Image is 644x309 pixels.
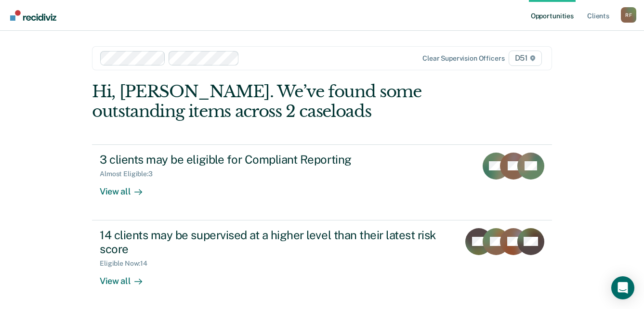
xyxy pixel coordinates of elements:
div: View all [100,178,154,197]
span: D51 [509,51,542,66]
button: Profile dropdown button [621,7,636,23]
div: Open Intercom Messenger [611,276,634,299]
div: Clear supervision officers [422,54,504,63]
div: Eligible Now : 14 [100,259,155,268]
div: View all [100,268,154,286]
div: Almost Eligible : 3 [100,170,160,178]
div: R F [621,7,636,23]
img: Recidiviz [10,10,56,21]
div: Hi, [PERSON_NAME]. We’ve found some outstanding items across 2 caseloads [92,82,460,121]
div: 14 clients may be supervised at a higher level than their latest risk score [100,228,438,256]
div: 3 clients may be eligible for Compliant Reporting [100,153,438,167]
a: 3 clients may be eligible for Compliant ReportingAlmost Eligible:3View all [92,144,552,220]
